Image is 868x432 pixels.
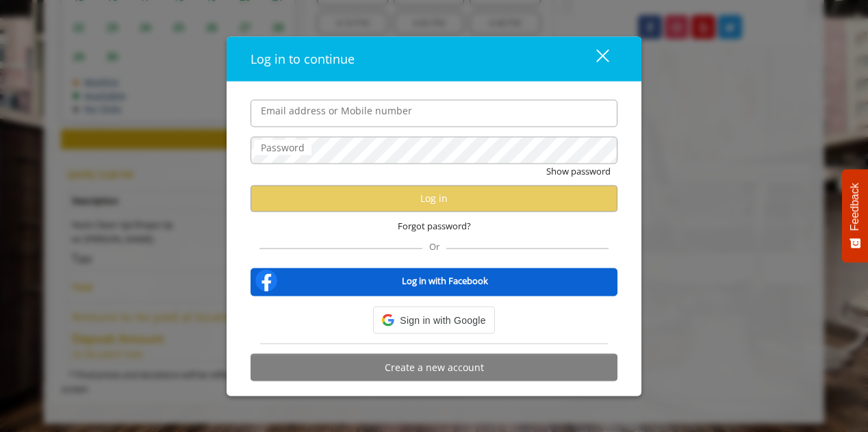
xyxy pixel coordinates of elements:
button: Create a new account [251,354,617,381]
input: Password [251,136,617,164]
button: Log in [251,185,617,212]
span: Or [422,240,446,253]
div: Sign in with Google [373,307,494,334]
span: Feedback [849,183,861,231]
span: Log in to continue [251,50,355,66]
label: Email address or Mobile number [254,103,419,118]
button: Feedback - Show survey [842,169,868,262]
button: Show password [546,164,611,178]
b: Log in with Facebook [402,274,488,288]
div: close dialog [580,49,608,69]
button: close dialog [571,45,617,73]
span: Forgot password? [398,218,471,233]
img: facebook-logo [253,267,280,294]
input: Email address or Mobile number [251,99,617,127]
label: Password [254,140,311,155]
span: Sign in with Google [400,313,485,328]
